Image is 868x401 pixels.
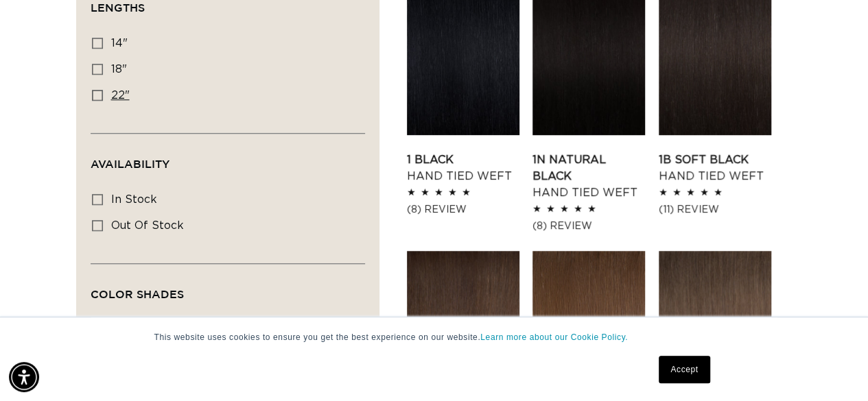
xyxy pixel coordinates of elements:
a: 1B Soft Black Hand Tied Weft [659,151,771,184]
span: Availability [91,158,169,170]
a: 1N Natural Black Hand Tied Weft [532,151,645,201]
span: In stock [111,194,157,205]
summary: Color Shades (0 selected) [91,264,365,313]
a: 1 Black Hand Tied Weft [407,151,519,184]
span: Out of stock [111,220,184,231]
a: Accept [659,356,709,383]
span: 22" [111,90,130,101]
span: 18" [111,64,127,75]
span: Color Shades [91,288,184,300]
span: Lengths [91,1,145,14]
span: 14" [111,38,128,49]
div: Accessibility Menu [9,362,39,392]
a: Learn more about our Cookie Policy. [480,332,628,342]
p: This website uses cookies to ensure you get the best experience on our website. [154,331,714,343]
summary: Availability (0 selected) [91,134,365,183]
